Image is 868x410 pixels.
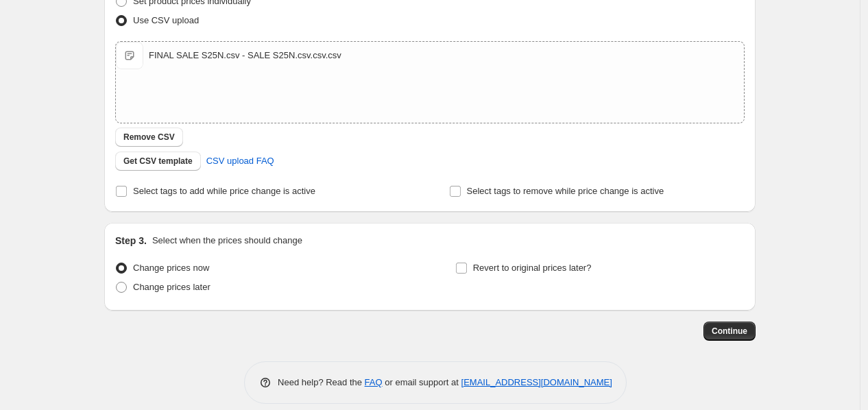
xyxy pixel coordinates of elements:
[461,377,612,387] a: [EMAIL_ADDRESS][DOMAIN_NAME]
[133,263,209,273] span: Change prices now
[703,322,756,341] button: Continue
[115,152,201,171] button: Get CSV template
[383,377,461,387] span: or email support at
[206,154,274,168] span: CSV upload FAQ
[149,49,341,62] div: FINAL SALE S25N.csv - SALE S25N.csv.csv.csv
[123,132,175,143] span: Remove CSV
[467,186,664,196] span: Select tags to remove while price change is active
[198,150,282,172] a: CSV upload FAQ
[123,156,193,167] span: Get CSV template
[115,234,147,248] h2: Step 3.
[152,234,302,248] p: Select when the prices should change
[712,326,747,337] span: Continue
[473,263,592,273] span: Revert to original prices later?
[278,377,365,387] span: Need help? Read the
[133,15,199,25] span: Use CSV upload
[115,128,183,147] button: Remove CSV
[365,377,383,387] a: FAQ
[133,282,210,292] span: Change prices later
[133,186,315,196] span: Select tags to add while price change is active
